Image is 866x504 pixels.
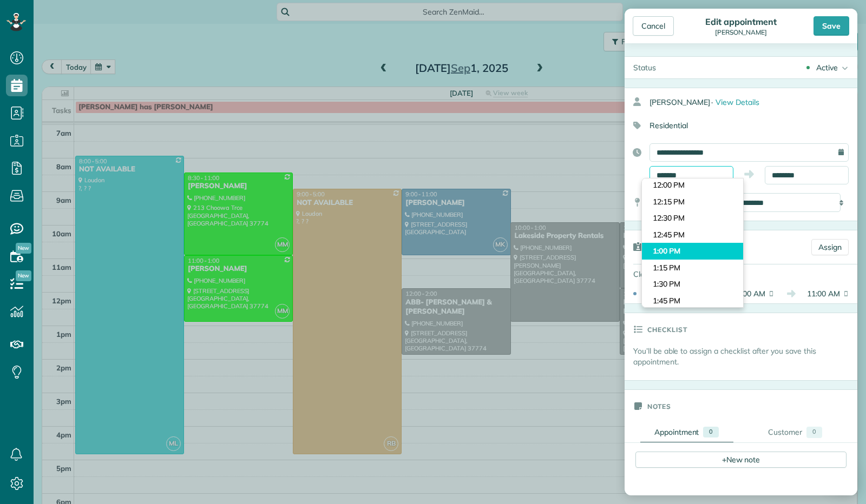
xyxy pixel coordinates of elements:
li: 12:45 PM [642,227,743,243]
span: New [16,243,31,254]
div: Cancel [633,16,674,36]
li: 1:15 PM [642,260,743,276]
span: New [16,270,31,281]
div: New note [635,452,847,468]
span: 11:00 AM [803,288,840,299]
h3: Checklist [647,313,687,346]
div: [PERSON_NAME] [702,29,779,36]
div: Appointment [654,427,699,437]
li: 1:00 PM [642,243,743,260]
div: Active [816,62,838,73]
span: View Details [716,97,759,107]
a: Assign [811,239,849,255]
div: [PERSON_NAME] [649,92,857,112]
li: 12:00 PM [642,177,743,194]
div: Status [625,57,665,78]
div: 0 [806,427,822,438]
h3: Notes [647,390,671,422]
div: Customer [768,427,802,438]
p: You’ll be able to assign a checklist after you save this appointment. [633,346,857,367]
li: 12:30 PM [642,210,743,227]
span: + [722,454,726,464]
div: Save [813,16,849,36]
li: 1:45 PM [642,293,743,309]
div: Residential [625,116,849,135]
div: Cleaners [625,264,700,284]
li: 12:15 PM [642,194,743,210]
span: 9:00 AM [729,288,765,299]
div: 0 [703,427,719,437]
div: Edit appointment [702,16,779,27]
span: · [711,97,713,107]
li: 1:30 PM [642,276,743,293]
